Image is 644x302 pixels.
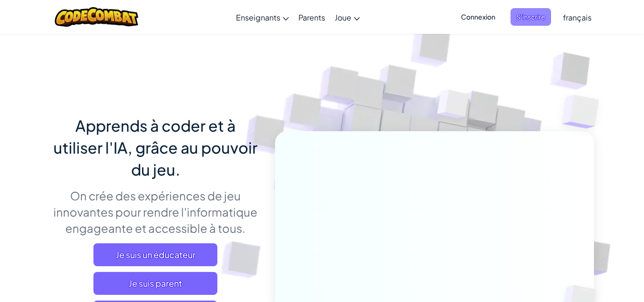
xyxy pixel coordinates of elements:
[51,187,261,236] p: On crée des expériences de jeu innovantes pour rendre l'informatique engageante et accessible à t...
[558,4,596,30] a: français
[511,8,551,26] button: S'inscrire
[53,116,257,179] span: Apprends à coder et à utiliser l'IA, grâce au pouvoir du jeu.
[419,71,488,142] img: Overlap cubes
[55,7,138,27] img: CodeCombat logo
[543,72,625,152] img: Overlap cubes
[294,4,330,30] a: Parents
[231,4,294,30] a: Enseignants
[93,272,217,295] a: Je suis parent
[563,12,592,22] span: français
[455,8,501,26] button: Connexion
[236,12,280,22] span: Enseignants
[330,4,365,30] a: Joue
[93,243,217,266] a: Je suis un éducateur
[335,12,351,22] span: Joue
